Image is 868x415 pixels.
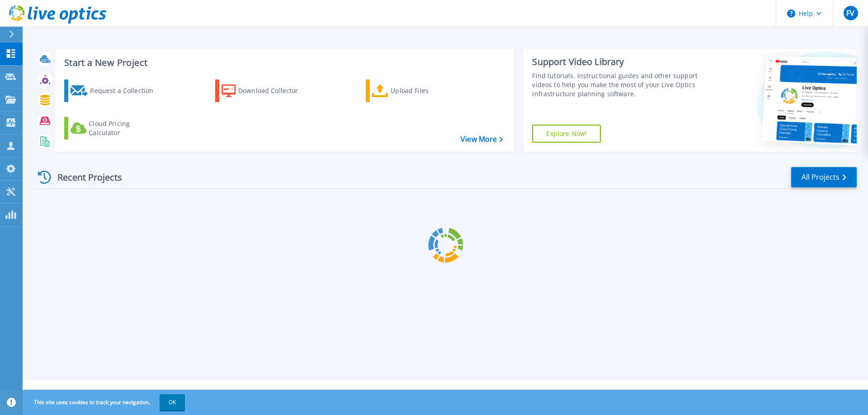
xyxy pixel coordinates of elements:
[791,167,857,187] a: All Projects
[532,56,702,68] div: Support Video Library
[64,58,503,68] h3: Start a New Project
[160,394,185,410] button: OK
[366,79,467,102] a: Upload Files
[89,119,161,137] div: Cloud Pricing Calculator
[64,79,165,102] a: Request a Collection
[90,82,162,100] div: Request a Collection
[461,135,503,144] a: View More
[64,117,165,140] a: Cloud Pricing Calculator
[215,79,316,102] a: Download Collector
[532,71,702,98] div: Find tutorials, instructional guides and other support videos to help you make the most of your L...
[238,82,311,100] div: Download Collector
[25,394,185,410] span: This site uses cookies to track your navigation.
[391,82,463,100] div: Upload Files
[846,9,854,17] span: FV
[532,125,601,143] a: Explore Now!
[35,166,134,188] div: Recent Projects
